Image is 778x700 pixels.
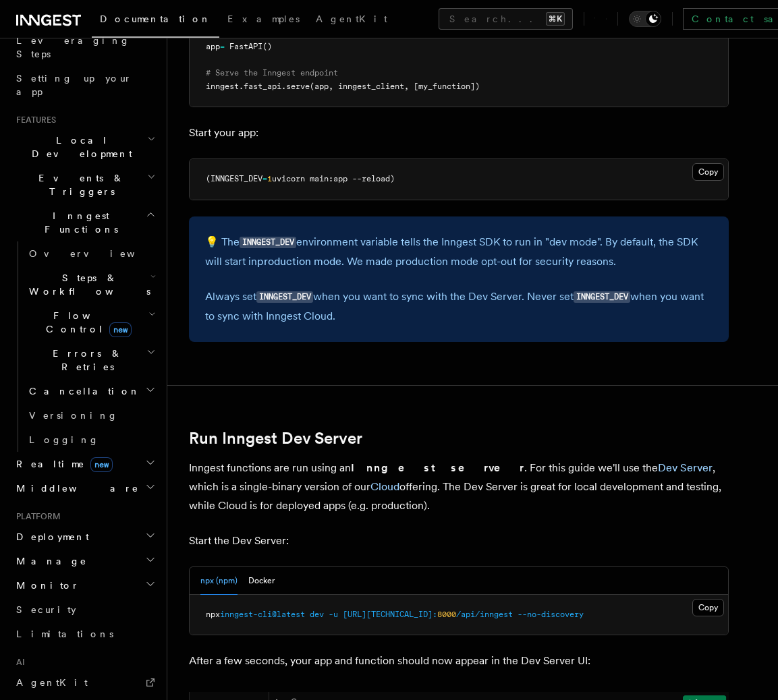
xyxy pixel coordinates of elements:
[11,657,25,668] span: AI
[24,347,146,374] span: Errors & Retries
[11,452,159,476] button: Realtimenew
[16,604,76,615] span: Security
[11,66,159,104] a: Setting up your app
[343,610,437,619] span: [URL][TECHNICAL_ID]:
[220,42,225,51] span: =
[574,291,630,303] code: INNGEST_DEV
[11,530,89,544] span: Deployment
[11,511,61,522] span: Platform
[658,461,713,474] a: Dev Server
[239,82,244,91] span: .
[629,11,661,27] button: Toggle dark mode
[24,303,159,341] button: Flow Controlnew
[206,42,220,51] span: app
[11,209,146,236] span: Inngest Functions
[109,322,132,337] span: new
[24,241,159,266] a: Overview
[329,610,338,619] span: -u
[308,4,395,36] a: AgentKit
[272,174,395,183] span: uvicorn main:app --reload)
[227,13,300,24] span: Examples
[24,379,159,403] button: Cancellation
[11,204,159,241] button: Inngest Functions
[11,579,80,592] span: Monitor
[206,68,338,78] span: # Serve the Inngest endpoint
[11,28,159,66] a: Leveraging Steps
[16,73,132,97] span: Setting up your app
[518,610,584,619] span: --no-discovery
[24,309,148,336] span: Flow Control
[11,482,139,495] span: Middleware
[240,237,296,248] code: INNGEST_DEV
[692,163,724,181] button: Copy
[262,42,272,51] span: ()
[11,549,159,573] button: Manage
[281,82,286,91] span: .
[244,82,281,91] span: fast_api
[11,166,159,204] button: Events & Triggers
[286,82,310,91] span: serve
[29,434,99,445] span: Logging
[11,573,159,597] button: Monitor
[24,266,159,303] button: Steps & Workflows
[100,13,211,24] span: Documentation
[206,610,220,619] span: npx
[437,610,456,619] span: 8000
[11,171,147,198] span: Events & Triggers
[11,241,159,452] div: Inngest Functions
[220,610,305,619] span: inngest-cli@latest
[11,525,159,549] button: Deployment
[206,82,239,91] span: inngest
[189,429,362,448] a: Run Inngest Dev Server
[11,128,159,166] button: Local Development
[219,4,308,36] a: Examples
[11,670,159,695] a: AgentKit
[16,629,113,639] span: Limitations
[11,554,87,568] span: Manage
[267,174,272,183] span: 1
[24,384,140,398] span: Cancellation
[24,341,159,379] button: Errors & Retries
[310,610,324,619] span: dev
[29,410,118,421] span: Versioning
[351,461,524,474] strong: Inngest server
[205,233,713,271] p: 💡 The environment variable tells the Inngest SDK to run in "dev mode". By default, the SDK will s...
[205,287,713,326] p: Always set when you want to sync with the Dev Server. Never set when you want to sync with Innges...
[24,428,159,452] a: Logging
[11,457,113,471] span: Realtime
[11,597,159,622] a: Security
[310,82,480,91] span: (app, inngest_client, [my_function])
[11,115,56,125] span: Features
[24,403,159,428] a: Versioning
[200,567,238,595] button: npx (npm)
[24,271,150,298] span: Steps & Workflows
[546,12,565,26] kbd: ⌘K
[316,13,387,24] span: AgentKit
[189,651,729,670] p: After a few seconds, your app and function should now appear in the Dev Server UI:
[29,248,168,259] span: Overview
[256,291,313,303] code: INNGEST_DEV
[248,567,275,595] button: Docker
[692,599,724,616] button: Copy
[189,123,729,142] p: Start your app:
[439,8,573,30] button: Search...⌘K
[90,457,113,472] span: new
[11,476,159,500] button: Middleware
[456,610,513,619] span: /api/inngest
[262,174,267,183] span: =
[11,622,159,646] a: Limitations
[16,677,88,688] span: AgentKit
[206,174,262,183] span: (INNGEST_DEV
[370,480,399,493] a: Cloud
[11,134,147,161] span: Local Development
[229,42,262,51] span: FastAPI
[189,459,729,515] p: Inngest functions are run using an . For this guide we'll use the , which is a single-binary vers...
[257,255,341,268] a: production mode
[92,4,219,38] a: Documentation
[189,531,729,550] p: Start the Dev Server:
